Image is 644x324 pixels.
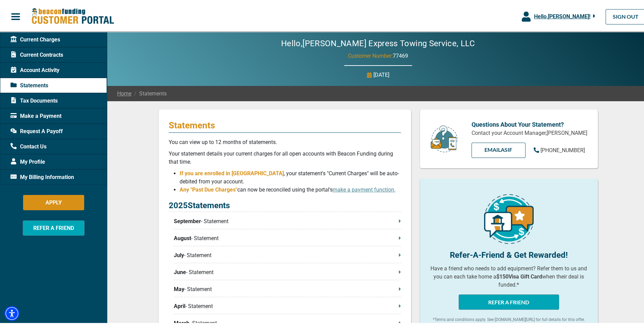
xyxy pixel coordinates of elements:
[534,12,590,18] span: Hello, [PERSON_NAME] !
[169,198,401,211] p: 2025 Statements
[180,169,399,183] span: , your statement's "Current Charges" will be auto-debited from your account.
[180,169,284,175] span: If you are enrolled in [GEOGRAPHIC_DATA]
[169,137,401,145] p: You can view up to 12 months of statements.
[31,6,114,24] img: Beacon Funding Customer Portal Logo
[11,157,45,165] span: My Profile
[393,51,408,58] span: 77469
[174,233,191,241] span: August
[11,172,74,180] span: My Billing Information
[131,88,167,96] span: Statements
[4,305,19,320] div: Accessibility Menu
[472,119,588,128] p: Questions About Your Statement?
[117,88,131,96] a: Home
[174,267,186,275] span: June
[11,126,63,134] span: Request A Payoff
[472,128,588,136] p: Contact your Account Manager, [PERSON_NAME]
[23,194,84,209] button: APPLY
[534,145,585,153] a: [PHONE_NUMBER]
[174,216,201,224] span: September
[484,193,534,242] img: refer-a-friend-icon.png
[459,293,559,308] button: REFER A FRIEND
[169,119,401,129] p: Statements
[11,80,48,88] span: Statements
[496,272,542,278] b: $150 Visa Gift Card
[174,216,401,224] p: - Statement
[174,284,184,292] span: May
[11,141,47,149] span: Contact Us
[348,51,393,58] span: Customer Number:
[169,148,401,165] p: Your statement details your current charges for all open accounts with Beacon Funding during that...
[174,233,401,241] p: - Statement
[174,301,401,309] p: - Statement
[373,70,389,78] p: [DATE]
[23,219,85,234] button: REFER A FRIEND
[174,250,184,258] span: July
[430,315,588,321] p: *Terms and conditions apply. See [DOMAIN_NAME][URL] for full details for this offer.
[540,146,585,152] span: [PHONE_NUMBER]
[11,50,63,58] span: Current Contracts
[174,250,401,258] p: - Statement
[472,141,526,157] a: EMAILAsif
[174,301,185,309] span: April
[174,284,401,292] p: - Statement
[180,185,237,192] span: Any "Past Due Charges"
[11,95,58,104] span: Tax Documents
[11,34,60,42] span: Current Charges
[430,263,588,288] p: Have a friend who needs to add equipment? Refer them to us and you can each take home a when thei...
[430,248,588,260] p: Refer-A-Friend & Get Rewarded!
[333,185,395,192] a: make a payment function.
[174,267,401,275] p: - Statement
[11,111,61,119] span: Make a Payment
[429,124,459,152] img: customer-service.png
[237,185,395,192] span: can now be reconciled using the portal's
[11,65,59,73] span: Account Activity
[261,37,495,47] h2: Hello, [PERSON_NAME] Express Towing Service, LLC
